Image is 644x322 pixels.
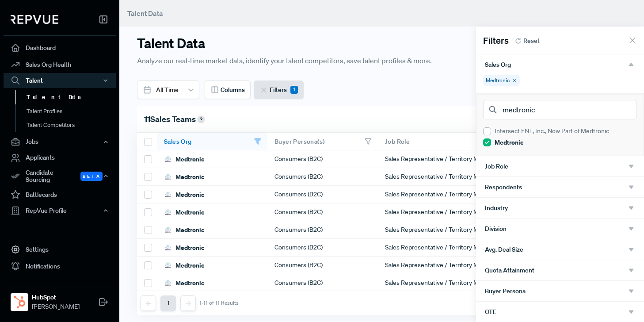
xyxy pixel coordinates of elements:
button: Quota Attainment [476,260,644,280]
button: Respondents [476,177,644,197]
div: Medtronic [483,75,520,86]
span: Buyer Persona [485,287,526,295]
button: OTE [476,302,644,322]
span: Job Role [485,163,508,170]
span: Industry [485,204,508,211]
span: Division [485,225,507,232]
input: Search sales orgs [483,100,637,119]
button: Sales Org [476,54,644,75]
button: Industry [476,198,644,218]
span: Avg. Deal Size [485,246,523,253]
span: Quota Attainment [485,267,534,274]
button: Job Role [476,156,644,176]
span: OTE [485,308,496,315]
button: Buyer Persona [476,281,644,301]
strong: Medtronic [495,138,523,147]
span: Filters [483,34,509,47]
button: Avg. Deal Size [476,239,644,260]
span: Reset [523,36,540,46]
button: Division [476,218,644,239]
span: Sales Org [485,61,511,68]
span: Respondents [485,184,522,191]
div: Intersect ENT, Inc., Now Part of Medtronic [483,126,637,136]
